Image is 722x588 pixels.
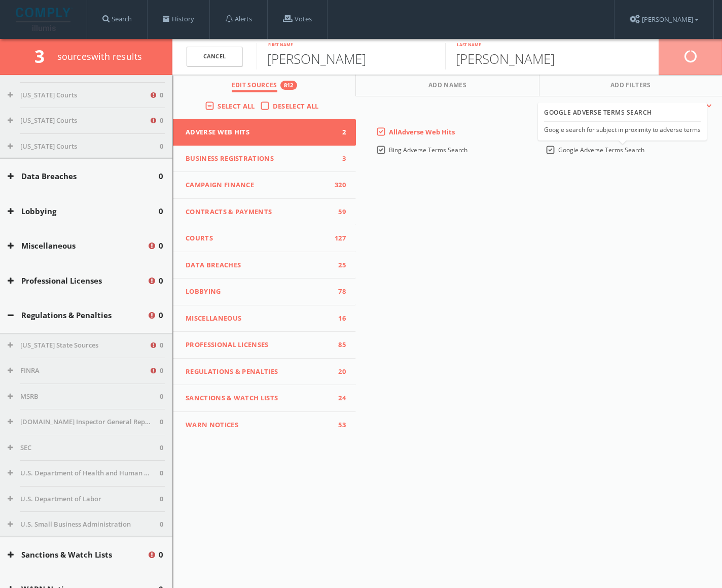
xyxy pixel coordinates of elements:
[331,287,346,297] span: 78
[8,494,160,504] button: U.S. Department of Labor
[186,314,331,324] span: Miscellaneous
[173,332,356,359] button: Professional Licenses85
[186,420,331,430] span: WARN Notices
[599,101,712,112] button: Preset Source Collections
[173,359,356,386] button: Regulations & Penalties20
[173,279,356,305] button: Lobbying78
[8,340,149,351] button: [US_STATE] State Sources
[558,146,644,154] span: Google Adverse Terms Search
[8,170,159,182] button: Data Breaches
[331,127,346,137] span: 2
[331,340,346,350] span: 85
[539,75,722,96] button: Add Filters
[8,549,147,561] button: Sanctions & Watch Lists
[389,127,455,136] span: All Adverse Web Hits
[331,393,346,403] span: 24
[186,340,331,350] span: Professional Licenses
[8,142,160,152] button: [US_STATE] Courts
[173,199,356,226] button: Contracts & Payments59
[8,392,160,402] button: MSRB
[186,233,331,244] span: Courts
[160,417,163,427] span: 0
[173,119,356,146] button: Adverse Web Hits2
[186,207,331,217] span: Contracts & Payments
[273,101,319,111] span: Deselect All
[544,105,701,122] div: Google Adverse Terms Search
[186,393,331,403] span: Sanctions & Watch Lists
[8,240,147,252] button: Miscellaneous
[428,81,466,92] span: Add Names
[8,366,149,376] button: FINRA
[187,47,242,66] a: Cancel
[186,260,331,270] span: Data Breaches
[160,494,163,504] span: 0
[331,367,346,377] span: 20
[160,142,163,152] span: 0
[159,240,163,252] span: 0
[8,520,160,530] button: U.S. Small Business Administration
[8,90,149,100] button: [US_STATE] Courts
[331,154,346,164] span: 3
[159,549,163,561] span: 0
[186,127,331,137] span: Adverse Web Hits
[356,75,539,96] button: Add Names
[8,309,147,321] button: Regulations & Penalties
[159,170,163,182] span: 0
[610,81,651,92] span: Add Filters
[160,392,163,402] span: 0
[57,50,142,62] span: source s with results
[159,309,163,321] span: 0
[16,8,73,31] img: illumis
[173,75,356,96] button: Edit Sources812
[173,385,356,412] button: Sanctions & Watch Lists24
[160,520,163,530] span: 0
[160,443,163,453] span: 0
[389,146,467,154] span: Bing Adverse Terms Search
[8,275,147,287] button: Professional Licenses
[186,180,331,190] span: Campaign Finance
[331,314,346,324] span: 16
[8,443,160,453] button: SEC
[173,305,356,332] button: Miscellaneous16
[34,44,53,68] span: 3
[280,81,297,90] div: 812
[186,367,331,377] span: Regulations & Penalties
[8,116,149,126] button: [US_STATE] Courts
[173,225,356,252] button: Courts127
[232,81,277,92] span: Edit Sources
[331,260,346,270] span: 25
[8,468,160,478] button: U.S. Department of Health and Human Services
[8,417,160,427] button: [DOMAIN_NAME] Inspector General Reports
[160,90,163,100] span: 0
[173,252,356,279] button: Data Breaches25
[218,101,255,111] span: Select All
[173,412,356,438] button: WARN Notices53
[160,116,163,126] span: 0
[159,275,163,287] span: 0
[544,126,701,134] div: Google search for subject in proximity to adverse terms
[331,420,346,430] span: 53
[173,172,356,199] button: Campaign Finance320
[160,468,163,478] span: 0
[331,233,346,244] span: 127
[186,287,331,297] span: Lobbying
[160,340,163,351] span: 0
[173,146,356,172] button: Business Registrations3
[599,101,706,112] span: Preset Source Collections
[159,205,163,217] span: 0
[331,180,346,190] span: 320
[186,154,331,164] span: Business Registrations
[8,205,159,217] button: Lobbying
[331,207,346,217] span: 59
[160,366,163,376] span: 0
